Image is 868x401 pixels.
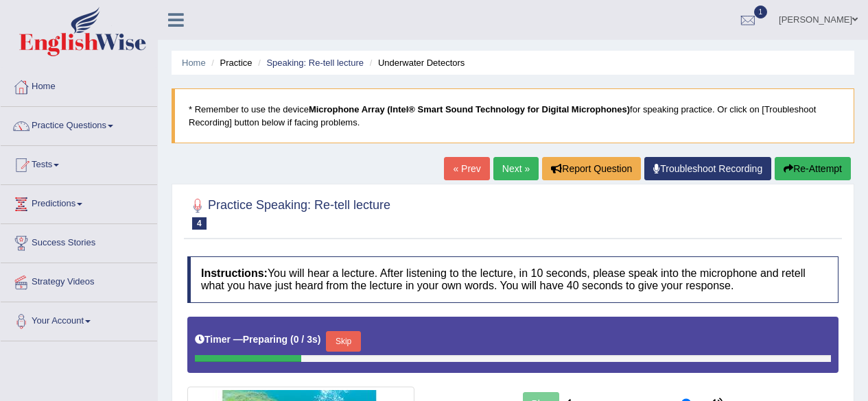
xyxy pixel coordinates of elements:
[542,157,641,180] button: Report Question
[266,58,364,68] a: Speaking: Re-tell lecture
[1,146,157,180] a: Tests
[318,334,321,345] b: )
[208,56,252,69] li: Practice
[195,335,320,345] h5: Timer —
[187,256,838,302] h4: You will hear a lecture. After listening to the lecture, in 10 seconds, please speak into the mic...
[182,58,206,68] a: Home
[309,104,630,114] b: Microphone Array (Intel® Smart Sound Technology for Digital Microphones)
[1,185,157,219] a: Predictions
[1,224,157,258] a: Success Stories
[243,334,288,345] b: Preparing
[172,88,854,143] blockquote: * Remember to use the device for speaking practice. Or click on [Troubleshoot Recording] button b...
[201,267,268,279] b: Instructions:
[1,263,157,297] a: Strategy Videos
[644,157,771,180] a: Troubleshoot Recording
[1,302,157,337] a: Your Account
[187,195,390,230] h2: Practice Speaking: Re-tell lecture
[444,157,489,180] a: « Prev
[493,157,539,180] a: Next »
[1,68,157,102] a: Home
[294,334,318,345] b: 0 / 3s
[326,331,360,352] button: Skip
[366,56,465,69] li: Underwater Detectors
[192,217,207,230] span: 4
[775,157,851,180] button: Re-Attempt
[754,5,768,19] span: 1
[290,334,294,345] b: (
[1,107,157,141] a: Practice Questions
